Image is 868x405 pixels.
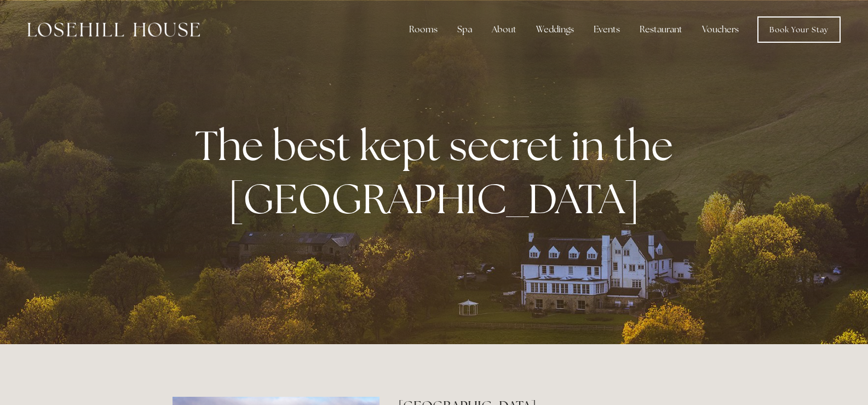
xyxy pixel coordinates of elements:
[27,22,200,37] img: Losehill House
[483,19,525,41] div: About
[527,19,583,41] div: Weddings
[449,19,481,41] div: Spa
[195,118,682,226] strong: The best kept secret in the [GEOGRAPHIC_DATA]
[400,19,446,41] div: Rooms
[631,19,691,41] div: Restaurant
[693,19,748,41] a: Vouchers
[757,16,841,43] a: Book Your Stay
[585,19,629,41] div: Events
